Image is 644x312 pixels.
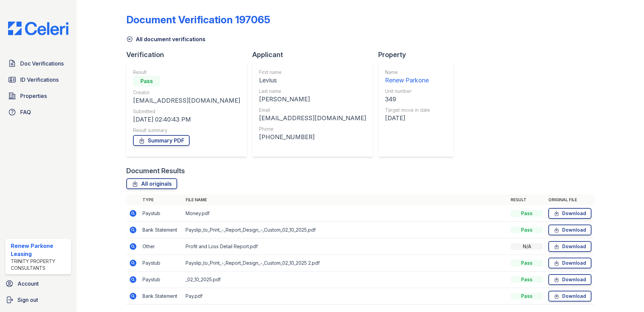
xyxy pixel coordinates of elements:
[511,260,543,266] div: Pass
[20,92,47,100] span: Properties
[385,88,430,95] div: Unit number
[259,132,366,142] div: [PHONE_NUMBER]
[3,277,74,290] a: Account
[183,205,508,222] td: Money.pdf
[259,69,366,76] div: First name
[133,76,160,86] div: Pass
[3,293,74,307] a: Sign out
[511,210,543,217] div: Pass
[20,59,64,68] span: Doc Verifications
[18,296,38,304] span: Sign out
[546,194,594,205] th: Original file
[183,238,508,255] td: Profit and Loss Detail Report.pdf
[616,285,637,305] iframe: chat widget
[183,255,508,271] td: Payslip_to_Print_-_Report_Design_-_Custom_02_10_2025 2.pdf
[259,113,366,123] div: [EMAIL_ADDRESS][DOMAIN_NAME]
[183,271,508,288] td: _02_10_2025.pdf
[133,115,240,124] div: [DATE] 02:40:43 PM
[140,288,183,305] td: Bank Statement
[183,222,508,238] td: Payslip_to_Print_-_Report_Design_-_Custom_02_10_2025.pdf
[11,242,68,258] div: Renew Parkone Leasing
[259,126,366,132] div: Phone
[140,194,183,205] th: Type
[259,95,366,104] div: [PERSON_NAME]
[133,108,240,115] div: Submitted
[140,238,183,255] td: Other
[548,291,591,302] a: Download
[133,135,190,146] a: Summary PDF
[20,108,31,116] span: FAQ
[5,105,71,119] a: FAQ
[18,280,39,288] span: Account
[548,208,591,219] a: Download
[508,194,546,205] th: Result
[5,73,71,86] a: ID Verifications
[140,205,183,222] td: Paystub
[385,113,430,123] div: [DATE]
[133,127,240,134] div: Result summary
[5,57,71,70] a: Doc Verifications
[140,222,183,238] td: Bank Statement
[5,89,71,103] a: Properties
[511,293,543,300] div: Pass
[548,225,591,235] a: Download
[133,89,240,96] div: Creator
[133,96,240,105] div: [EMAIL_ADDRESS][DOMAIN_NAME]
[385,107,430,113] div: Target move in date
[259,107,366,113] div: Email
[126,166,185,176] div: Document Results
[140,271,183,288] td: Paystub
[126,14,270,26] div: Document Verification 197065
[11,258,68,271] div: Trinity Property Consultants
[126,50,252,59] div: Verification
[548,274,591,285] a: Download
[385,69,430,76] div: Name
[126,178,177,189] a: All originals
[20,76,59,84] span: ID Verifications
[385,69,430,85] a: Name Renew Parkone
[252,50,378,59] div: Applicant
[259,76,366,85] div: Levius
[511,276,543,283] div: Pass
[183,288,508,305] td: Pay.pdf
[511,227,543,233] div: Pass
[133,69,240,76] div: Result
[511,243,543,250] div: N/A
[3,22,74,35] img: CE_Logo_Blue-a8612792a0a2168367f1c8372b55b34899dd931a85d93a1a3d3e32e68fde9ad4.png
[548,241,591,252] a: Download
[548,258,591,268] a: Download
[259,88,366,95] div: Last name
[126,35,205,43] a: All document verifications
[385,76,430,85] div: Renew Parkone
[385,95,430,104] div: 349
[140,255,183,271] td: Paystub
[183,194,508,205] th: File name
[378,50,459,59] div: Property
